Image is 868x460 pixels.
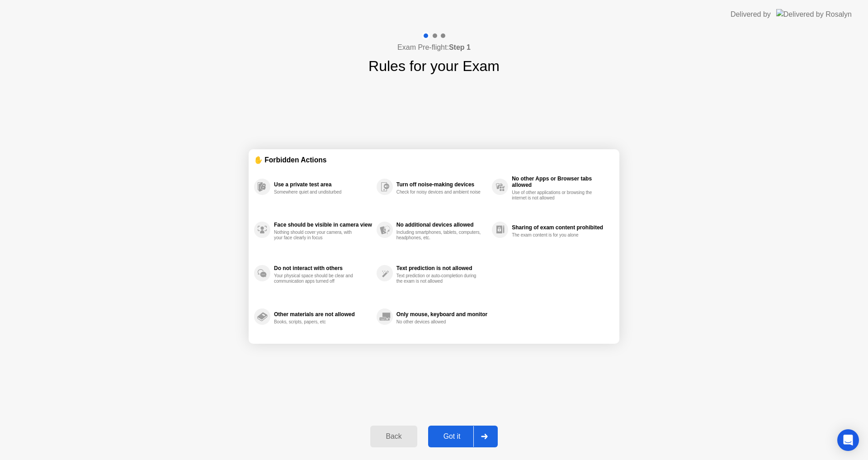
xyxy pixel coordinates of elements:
[396,265,487,271] div: Text prediction is not allowed
[274,265,372,271] div: Do not interact with others
[731,9,771,20] div: Delivered by
[274,319,359,325] div: Books, scripts, papers, etc
[396,273,482,284] div: Text prediction or auto-completion during the exam is not allowed
[512,224,609,231] div: Sharing of exam content prohibited
[431,432,473,441] div: Got it
[449,43,471,51] b: Step 1
[274,230,359,241] div: Nothing should cover your camera, with your face clearly in focus
[396,222,487,228] div: No additional devices allowed
[370,426,417,447] button: Back
[396,311,487,318] div: Only mouse, keyboard and monitor
[274,181,372,188] div: Use a private test area
[512,190,597,201] div: Use of other applications or browsing the internet is not allowed
[512,232,597,238] div: The exam content is for you alone
[368,55,500,77] h1: Rules for your Exam
[254,155,614,165] div: ✋ Forbidden Actions
[837,429,859,451] div: Open Intercom Messenger
[396,181,487,188] div: Turn off noise-making devices
[396,230,482,241] div: Including smartphones, tablets, computers, headphones, etc.
[776,9,852,19] img: Delivered by Rosalyn
[274,273,359,284] div: Your physical space should be clear and communication apps turned off
[396,319,482,325] div: No other devices allowed
[373,432,414,441] div: Back
[274,222,372,228] div: Face should be visible in camera view
[428,426,498,447] button: Got it
[274,190,359,195] div: Somewhere quiet and undisturbed
[396,190,482,195] div: Check for noisy devices and ambient noise
[397,42,471,53] h4: Exam Pre-flight:
[274,311,372,318] div: Other materials are not allowed
[512,175,609,188] div: No other Apps or Browser tabs allowed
